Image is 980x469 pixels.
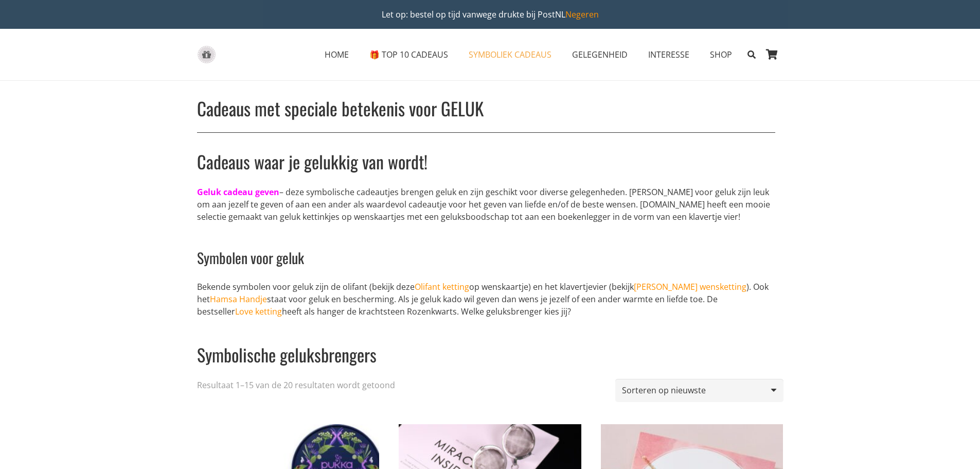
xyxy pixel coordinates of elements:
a: HOMEHOME Menu [314,42,359,67]
h2: Symbolische geluksbrengers [197,330,775,367]
a: Olifant ketting [415,281,469,292]
a: gift-box-icon-grey-inspirerendwinkelen [197,46,216,64]
a: Winkelwagen [761,29,783,80]
span: SHOP [710,49,732,60]
a: INTERESSEINTERESSE Menu [638,42,700,67]
a: 🎁 TOP 10 CADEAUS🎁 TOP 10 CADEAUS Menu [359,42,458,67]
span: HOME [325,49,349,60]
p: Resultaat 1–15 van de 20 resultaten wordt getoond [197,379,395,391]
span: 🎁 TOP 10 CADEAUS [369,49,448,60]
h3: Symbolen voor geluk [197,235,775,268]
a: Love ketting [235,306,282,317]
span: INTERESSE [648,49,689,60]
a: GELEGENHEIDGELEGENHEID Menu [562,42,638,67]
p: Bekende symbolen voor geluk zijn de olifant (bekijk deze op wenskaartje) en het klavertjevier (be... [197,281,775,318]
select: Winkelbestelling [615,379,783,402]
a: Negeren [565,9,599,20]
a: Hamsa Handje [210,293,267,305]
a: SYMBOLIEK CADEAUSSYMBOLIEK CADEAUS Menu [458,42,562,67]
p: – deze symbolische cadeautjes brengen geluk en zijn geschikt voor diverse gelegenheden. [PERSON_N... [197,186,775,223]
h1: Cadeaus met speciale betekenis voor GELUK [197,97,775,120]
a: [PERSON_NAME] wensketting [634,281,746,292]
a: SHOPSHOP Menu [700,42,742,67]
span: SYMBOLIEK CADEAUS [469,49,551,60]
span: GELEGENHEID [572,49,628,60]
b: Geluk cadeau geven [197,186,279,198]
h2: Cadeaus waar je gelukkig van wordt! [197,137,775,174]
a: Zoeken [742,42,760,67]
